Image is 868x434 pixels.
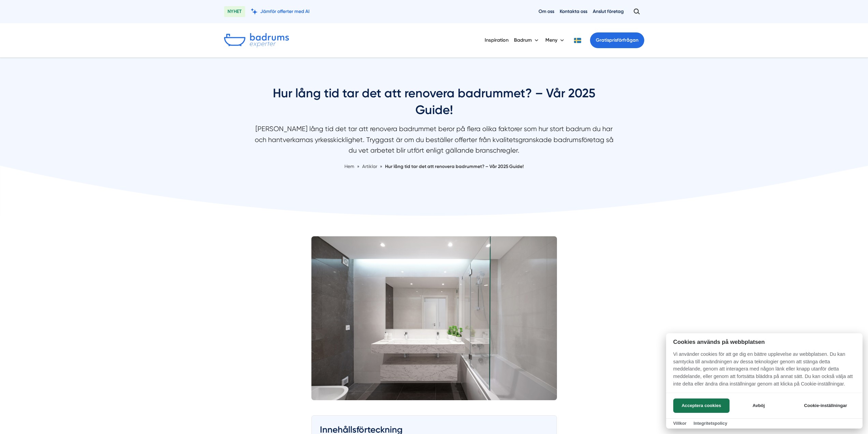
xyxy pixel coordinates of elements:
button: Cookie-inställningar [796,398,855,413]
button: Avböj [732,398,786,413]
button: Acceptera cookies [673,398,730,413]
a: Integritetspolicy [693,421,727,426]
p: Vi använder cookies för att ge dig en bättre upplevelse av webbplatsen. Du kan samtycka till anvä... [666,351,863,392]
a: Villkor [673,421,687,426]
h2: Cookies används på webbplatsen [666,339,863,345]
